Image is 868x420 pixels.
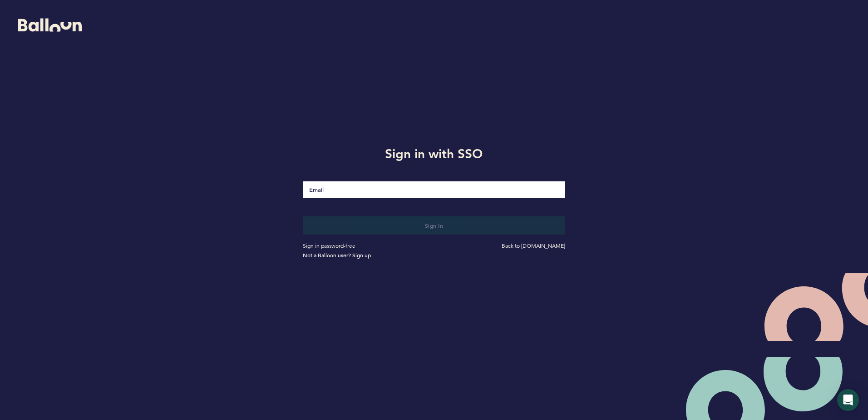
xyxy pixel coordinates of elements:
a: Back to [DOMAIN_NAME] [502,242,565,249]
input: Email [303,181,565,198]
a: Sign in password-free [303,242,355,249]
a: Not a Balloon user? Sign up [303,251,371,259]
h1: Sign in with SSO [296,145,572,163]
button: Sign in [303,216,565,235]
span: Sign in [425,222,444,229]
div: Open Intercom Messenger [837,389,859,411]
